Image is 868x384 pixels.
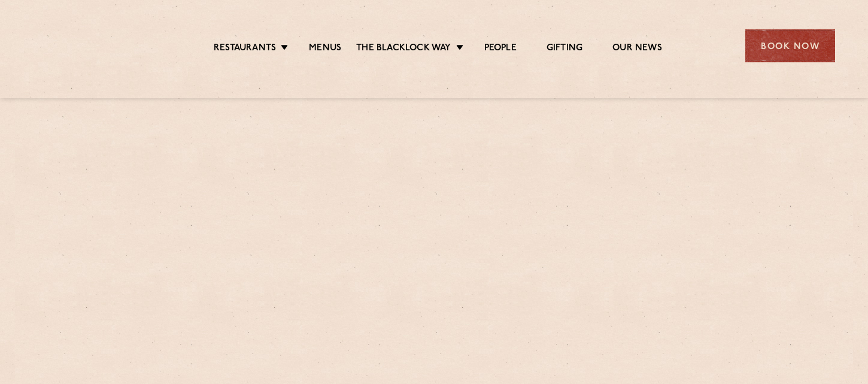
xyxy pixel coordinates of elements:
img: svg%3E [33,11,136,80]
a: People [484,43,517,56]
div: Book Now [745,29,835,62]
a: Our News [612,43,662,56]
a: The Blacklock Way [356,43,451,56]
a: Restaurants [214,43,276,56]
a: Gifting [547,43,582,56]
a: Menus [309,43,341,56]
